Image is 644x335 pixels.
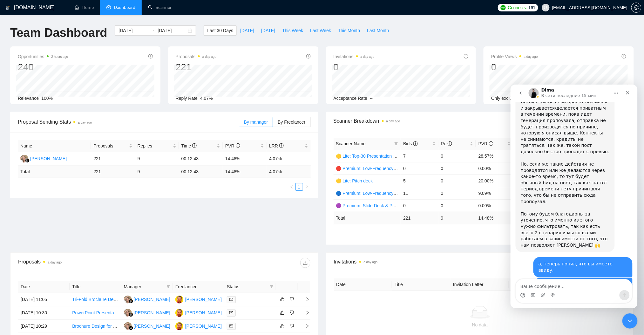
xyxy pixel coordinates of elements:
td: [DATE] 10:30 [18,306,70,320]
th: Title [70,281,121,293]
a: 🔵 Premium: Low-Frequency Presentations [336,191,422,196]
span: By manager [244,120,268,125]
td: Tri-Fold Brochure Design [70,293,121,306]
button: setting [631,3,641,13]
span: filter [268,282,275,291]
span: info-circle [622,54,626,58]
a: VZ[PERSON_NAME] [20,156,67,161]
time: 2 hours ago [51,55,68,58]
span: [DATE] [261,27,275,34]
span: like [280,297,285,302]
span: Last 30 Days [207,27,233,34]
span: Invitations [334,53,375,60]
img: upwork-logo.png [501,5,506,10]
div: [PERSON_NAME] [185,296,222,303]
td: 14.48% [223,152,267,166]
a: setting [631,5,641,10]
span: Status [227,283,267,290]
img: gigradar-bm.png [25,158,30,163]
div: ок, тогда [PERSON_NAME] за ответ, больше нет вопросов [23,194,122,214]
th: Title [392,278,451,291]
td: 0 [438,199,476,212]
div: [PERSON_NAME] [185,309,222,316]
span: dislike [290,297,294,302]
th: Freelancer [173,281,224,293]
td: 221 [401,212,438,224]
td: 221 [91,152,135,166]
a: 🟣 Premium: Slide Deck & Pitchbook [336,203,409,208]
td: 00:12:43 [179,166,223,178]
button: Средство выбора GIF-файла [20,208,25,213]
span: info-circle [489,141,493,146]
button: left [288,183,295,191]
span: Reply Rate [176,96,198,101]
td: 9 [438,212,476,224]
span: info-circle [448,141,452,146]
td: 0.00% [476,162,513,174]
img: gigradar-bm.png [129,312,133,317]
div: а, теперь понял, что вы имеете ввиду. [28,176,117,189]
img: VZ [124,296,132,304]
span: filter [166,285,170,289]
span: -- [370,96,373,101]
span: info-circle [413,141,418,146]
th: Name [18,140,91,152]
button: Last Month [363,25,392,36]
button: download [300,258,310,268]
span: Invitations [334,258,626,266]
td: 0 [401,162,438,174]
time: a day ago [48,261,62,264]
td: 221 [91,166,135,178]
td: 20.00% [476,174,513,187]
span: Relevance [18,96,39,101]
div: Proposals [18,258,164,268]
a: VZ[PERSON_NAME] [124,310,170,315]
a: JN[PERSON_NAME] [175,297,222,302]
span: info-circle [306,54,311,58]
input: Start date [119,27,147,34]
h1: Team Dashboard [10,25,107,40]
td: PowerPoint Presentation Review for Pre-Seed Presentation for Outdoor Furniture & Solution [70,306,121,320]
span: like [280,310,285,315]
div: 8777931@gmail.com говорит… [5,173,122,193]
span: Only exclusive agency members [491,96,555,101]
td: 0 [438,174,476,187]
span: to [150,28,155,33]
td: 00:12:43 [179,152,223,166]
img: VZ [124,309,132,317]
div: [PERSON_NAME] [134,323,170,330]
td: 11 [401,187,438,199]
th: Freelancer [509,278,567,291]
time: a day ago [361,55,375,58]
span: Proposal Sending Stats [18,118,239,126]
button: dislike [288,322,296,330]
span: LRR [269,143,284,148]
td: 0 [438,187,476,199]
img: JN [175,322,183,330]
span: filter [270,285,274,289]
div: [PERSON_NAME] [185,323,222,330]
span: Manager [124,283,164,290]
time: a day ago [202,55,216,58]
span: download [301,260,310,265]
span: filter [165,282,172,291]
a: JN[PERSON_NAME] [175,310,222,315]
span: This Month [338,27,360,34]
span: PVR [478,141,493,146]
span: Time [181,143,197,148]
span: left [290,185,294,189]
th: Date [334,278,392,291]
span: Last Month [367,27,389,34]
span: info-circle [148,54,153,58]
span: setting [632,5,641,10]
td: 9.09% [476,187,513,199]
div: 240 [18,61,68,73]
button: like [279,296,286,303]
button: Добавить вложение [30,208,35,213]
span: Dashboard [114,5,135,10]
